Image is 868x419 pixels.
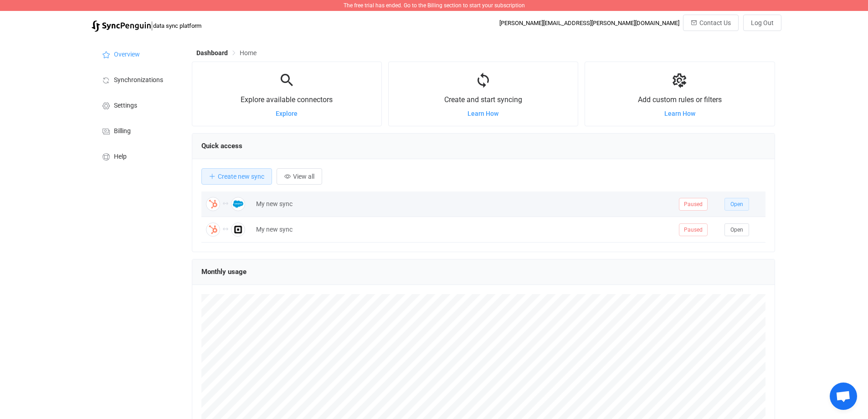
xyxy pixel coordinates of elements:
[699,19,731,26] span: Contact Us
[730,227,743,233] span: Open
[743,15,781,31] button: Log Out
[724,226,749,233] a: Open
[201,168,272,185] button: Create new sync
[344,2,525,9] span: The free trial has ended. Go to the Billing section to start your subscription
[724,200,749,207] a: Open
[114,77,163,84] span: Synchronizations
[830,383,857,410] div: Open chat
[201,268,247,276] span: Monthly usage
[92,21,151,32] img: syncpenguin.svg
[276,110,298,117] a: Explore
[751,19,774,26] span: Log Out
[240,49,257,57] span: Home
[231,222,245,237] img: Square Customers
[196,50,257,56] div: Breadcrumb
[724,198,749,211] button: Open
[92,19,201,32] a: |data sync platform
[499,20,679,26] div: [PERSON_NAME][EMAIL_ADDRESS][PERSON_NAME][DOMAIN_NAME]
[114,51,140,58] span: Overview
[444,95,522,104] span: Create and start syncing
[114,128,131,135] span: Billing
[114,102,137,109] span: Settings
[467,110,498,117] a: Learn How
[638,95,722,104] span: Add custom rules or filters
[241,95,333,104] span: Explore available connectors
[252,199,674,209] div: My new sync
[92,143,183,169] a: Help
[293,173,314,180] span: View all
[92,92,183,118] a: Settings
[724,223,749,236] button: Open
[679,198,708,211] span: Paused
[206,222,220,237] img: HubSpot Contacts
[683,15,739,31] button: Contact Us
[201,142,242,150] span: Quick access
[196,49,228,57] span: Dashboard
[92,41,183,67] a: Overview
[252,224,674,235] div: My new sync
[92,118,183,143] a: Billing
[151,19,153,32] span: |
[664,110,695,117] a: Learn How
[114,153,127,160] span: Help
[231,197,245,211] img: Salesforce Contacts
[679,223,708,236] span: Paused
[206,197,220,211] img: HubSpot Contacts
[277,168,322,185] button: View all
[153,22,201,29] span: data sync platform
[92,67,183,92] a: Synchronizations
[218,173,264,180] span: Create new sync
[730,201,743,207] span: Open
